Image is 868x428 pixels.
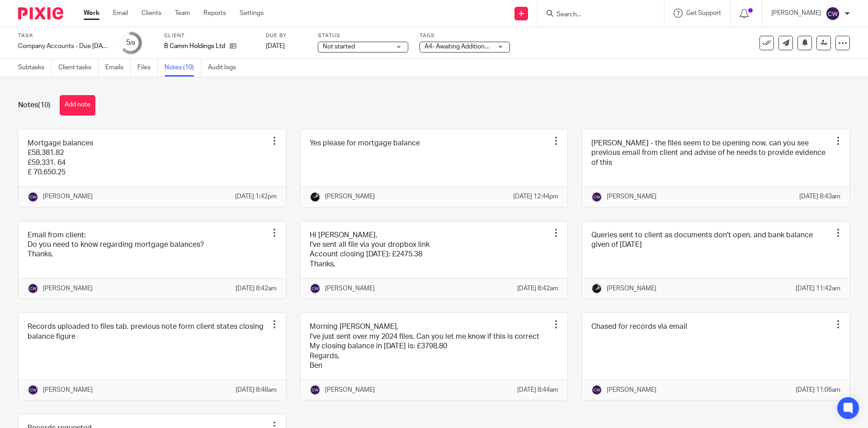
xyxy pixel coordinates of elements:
p: [DATE] 11:06am [796,385,840,394]
a: Reports [203,9,226,18]
img: 1000002122.jpg [310,192,321,202]
a: Subtasks [18,59,52,77]
p: [PERSON_NAME] [607,192,656,201]
img: svg%3E [28,192,38,202]
p: [PERSON_NAME] [325,284,375,293]
img: svg%3E [28,385,38,395]
div: 5 [126,38,135,48]
p: [DATE] 11:42am [796,284,840,293]
p: [PERSON_NAME] [43,385,93,394]
span: Not started [323,43,355,50]
p: [PERSON_NAME] [43,284,93,293]
label: Client [164,32,255,39]
label: Task [18,32,108,39]
p: [PERSON_NAME] [771,9,821,18]
a: Client tasks [58,59,99,77]
a: Settings [240,9,264,18]
label: Due by [266,32,307,39]
div: Company Accounts - Due [DATE] Onwards [18,42,108,51]
p: [PERSON_NAME] [325,385,375,394]
p: [PERSON_NAME] [607,385,656,394]
button: Add note [60,95,95,115]
p: [DATE] 8:43am [799,192,840,201]
p: [PERSON_NAME] [607,284,656,293]
p: [DATE] 8:44am [517,385,558,394]
a: Audit logs [208,59,243,77]
a: Emails [105,59,131,77]
span: (10) [38,101,51,109]
p: [DATE] 8:42am [517,284,558,293]
input: Search [556,11,637,19]
p: [DATE] 1:42pm [235,192,277,201]
small: /8 [130,41,135,46]
img: Pixie [18,7,63,19]
p: [PERSON_NAME] [43,192,93,201]
label: Tags [420,32,510,39]
a: Team [175,9,190,18]
a: Files [137,59,158,77]
label: Status [318,32,408,39]
img: svg%3E [826,6,840,21]
img: svg%3E [310,283,321,294]
span: Get Support [686,10,721,16]
span: A4- Awaiting Additional Records [425,43,514,50]
a: Email [113,9,128,18]
img: svg%3E [591,385,602,395]
div: Company Accounts - Due 1st May 2023 Onwards [18,42,108,51]
img: 1000002122.jpg [591,283,602,294]
span: [DATE] [266,43,285,49]
p: [DATE] 12:44pm [513,192,558,201]
img: svg%3E [310,385,321,395]
a: Work [84,9,99,18]
p: [PERSON_NAME] [325,192,375,201]
img: svg%3E [28,283,38,294]
p: B Camm Holdings Ltd [164,42,225,51]
p: [DATE] 8:42am [236,284,277,293]
a: Notes (10) [165,59,201,77]
img: svg%3E [591,192,602,202]
a: Clients [142,9,161,18]
p: [DATE] 8:48am [236,385,277,394]
h1: Notes [18,101,51,110]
